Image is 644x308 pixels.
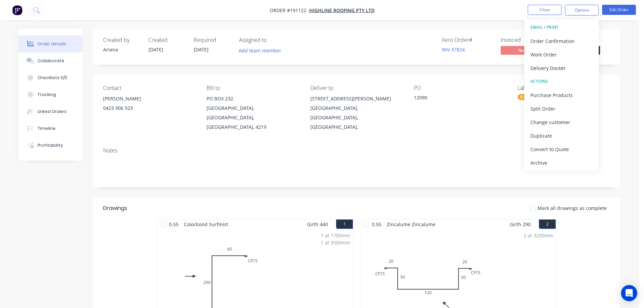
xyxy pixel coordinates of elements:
button: Work Order [524,48,599,61]
button: Checklists 0/0 [19,69,83,86]
div: Linked Orders [38,109,67,115]
div: 2 at 3200mm [524,232,553,239]
span: No [501,46,541,54]
div: Collaborate [38,58,64,64]
div: 6:30 am [518,94,538,100]
button: Linked Orders [19,103,83,120]
div: PO BOX 232[GEOGRAPHIC_DATA], [GEOGRAPHIC_DATA], [GEOGRAPHIC_DATA], 4219 [207,94,299,132]
div: Profitability [38,142,63,148]
button: Collaborate [19,52,83,69]
span: [DATE] [148,46,163,53]
button: Tracking [19,86,83,103]
button: Order Confirmation [524,34,599,48]
span: Colorbond Surfmist [181,219,231,229]
div: [STREET_ADDRESS][PERSON_NAME] [310,94,403,103]
button: ACTIONS [524,75,599,88]
div: Work Order [530,50,593,60]
div: Archive [530,158,593,168]
div: 1 at 1700mm [321,232,350,239]
div: Bill to [207,85,299,91]
button: Edit Order [602,5,636,15]
img: Factory [12,5,22,15]
div: Order Confirmation [530,36,593,46]
button: Split Order [524,102,599,115]
button: Add team member [239,46,285,55]
button: 2 [539,219,556,229]
div: [STREET_ADDRESS][PERSON_NAME][GEOGRAPHIC_DATA], [GEOGRAPHIC_DATA], [GEOGRAPHIC_DATA], [310,94,403,132]
div: Labels [518,85,610,91]
a: INV-37824 [442,46,465,53]
div: 12090 [414,94,498,103]
div: Checklists 0/0 [38,75,67,81]
div: PO BOX 232 [207,94,299,103]
div: Delivery Docket [530,63,593,73]
div: Purchase Products [530,90,593,100]
div: [PERSON_NAME] [103,94,196,103]
span: 0.55 [166,219,181,229]
div: Timeline [38,125,55,132]
div: Contact [103,85,196,91]
button: Convert to Quote [524,142,599,156]
button: Order details [19,35,83,52]
div: PO [414,85,506,91]
div: [GEOGRAPHIC_DATA], [GEOGRAPHIC_DATA], [GEOGRAPHIC_DATA], [310,103,403,132]
span: [DATE] [194,46,209,53]
span: Girth 290 [510,219,531,229]
div: Assigned to [239,37,307,43]
div: Invoiced [501,37,551,43]
div: Xero Order # [442,37,493,43]
span: Girth 440 [307,219,328,229]
div: Split Order [530,104,593,114]
button: Timeline [19,120,83,137]
button: Options [565,5,599,16]
div: Drawings [103,204,127,212]
button: Change customer [524,115,599,129]
div: Ariana [103,46,140,53]
div: EMAIL / PRINT [530,23,593,32]
div: Convert to Quote [530,144,593,154]
div: Created by [103,37,140,43]
div: Required [194,37,231,43]
button: Archive [524,156,599,169]
div: [PERSON_NAME]0423 906 923 [103,94,196,116]
div: Order details [38,41,66,47]
div: [GEOGRAPHIC_DATA], [GEOGRAPHIC_DATA], [GEOGRAPHIC_DATA], 4219 [207,103,299,132]
div: Change customer [530,117,593,127]
button: Duplicate [524,129,599,142]
div: Created [148,37,186,43]
span: Order #191122 - [270,7,309,14]
button: Purchase Products [524,88,599,102]
button: Delivery Docket [524,61,599,75]
button: EMAIL / PRINT [524,21,599,34]
div: Open Intercom Messenger [621,285,637,301]
div: Notes [103,147,610,154]
div: ACTIONS [530,77,593,86]
button: Profitability [19,137,83,154]
div: Tracking [38,92,56,98]
span: Mark all drawings as complete [538,205,607,212]
div: Deliver to [310,85,403,91]
div: 0423 906 923 [103,103,196,113]
div: 1 at 3500mm [321,239,350,246]
div: Duplicate [530,131,593,141]
span: 0.55 [369,219,384,229]
button: Close [528,5,562,15]
a: Highline Roofing Pty Ltd [309,7,375,14]
button: Add team member [235,46,285,55]
button: 1 [336,219,353,229]
span: Zincalume Zincalume [384,219,438,229]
